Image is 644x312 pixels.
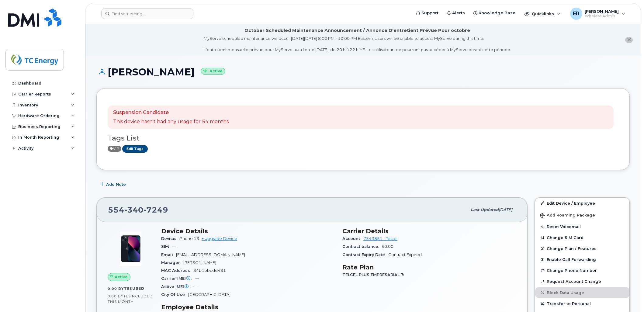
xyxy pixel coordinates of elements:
[113,231,149,267] img: image20231002-3703462-1ig824h.jpeg
[471,207,499,212] span: Last updated
[535,232,629,243] button: Change SIM Card
[108,205,168,214] span: 554
[161,227,335,235] h3: Device Details
[172,244,176,249] span: —
[176,252,245,257] span: [EMAIL_ADDRESS][DOMAIN_NAME]
[499,207,512,212] span: [DATE]
[161,284,193,289] span: Active IMEI
[161,268,193,273] span: MAC Address
[547,257,596,262] span: Enable Call Forwarding
[363,236,397,241] a: 7343851 - Telcel
[132,286,144,291] span: used
[113,109,229,116] p: Suspension Candidate
[388,252,422,257] span: Contract Expired
[108,286,132,291] span: 0.00 Bytes
[96,179,131,190] button: Add Note
[106,182,126,187] span: Add Note
[342,236,363,241] span: Account
[183,260,216,265] span: [PERSON_NAME]
[161,276,195,281] span: Carrier IMEI
[193,268,226,273] span: 34b1ebcdd431
[144,205,168,214] span: 7249
[535,265,629,276] button: Change Phone Number
[179,236,199,241] span: iPhone 13
[161,252,176,257] span: Email
[161,260,183,265] span: Manager
[535,221,629,232] button: Reset Voicemail
[161,244,172,249] span: SIM
[115,274,128,280] span: Active
[535,243,629,254] button: Change Plan / Features
[193,284,197,289] span: —
[618,286,639,307] iframe: Messenger Launcher
[108,294,131,298] span: 0.00 Bytes
[244,27,470,34] div: October Scheduled Maintenance Announcement / Annonce D'entretient Prévue Pour octobre
[625,37,633,43] button: close notification
[535,298,629,309] button: Transfer to Personal
[188,292,230,297] span: [GEOGRAPHIC_DATA]
[535,254,629,265] button: Enable Call Forwarding
[202,236,237,241] a: + Upgrade Device
[342,244,382,249] span: Contract balance
[204,36,511,53] div: MyServe scheduled maintenance will occur [DATE][DATE] 8:00 PM - 10:00 PM Eastern. Users will be u...
[342,252,388,257] span: Contract Expiry Date
[124,205,144,214] span: 340
[122,145,148,153] a: Edit Tags
[540,213,595,219] span: Add Roaming Package
[535,276,629,287] button: Request Account Change
[113,118,229,125] p: This device hasn't had any usage for 54 months
[535,198,629,209] a: Edit Device / Employee
[342,272,407,277] span: TELCEL PLUS EMPRESARIAL 7
[535,287,629,298] button: Block Data Usage
[535,209,629,221] button: Add Roaming Package
[342,227,516,235] h3: Carrier Details
[161,292,188,297] span: City Of Use
[201,68,225,75] small: Active
[195,276,199,281] span: —
[108,134,618,142] h3: Tags List
[161,303,335,311] h3: Employee Details
[96,67,630,77] h1: [PERSON_NAME]
[547,246,597,251] span: Change Plan / Features
[161,236,179,241] span: Device
[382,244,393,249] span: $0.00
[108,146,121,152] span: Active
[342,264,516,271] h3: Rate Plan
